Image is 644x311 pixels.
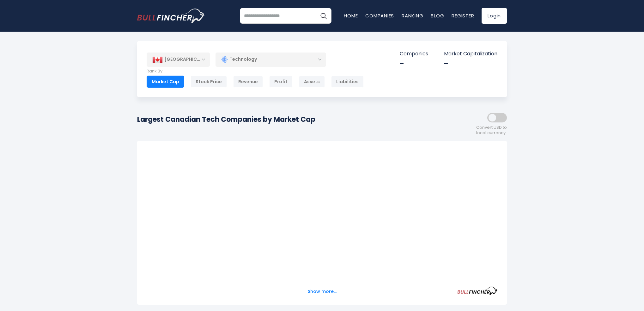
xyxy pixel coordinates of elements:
div: [GEOGRAPHIC_DATA] [147,53,210,66]
div: Revenue [233,76,263,88]
div: - [444,59,497,69]
a: Go to homepage [137,9,205,23]
a: Ranking [402,12,423,19]
h1: Largest Canadian Tech Companies by Market Cap [137,114,315,125]
div: Assets [299,76,325,88]
a: Companies [365,12,394,19]
a: Login [482,8,507,24]
div: Liabilities [331,76,364,88]
a: Home [344,12,358,19]
p: Companies [400,51,428,57]
span: Convert USD to local currency [476,125,507,136]
p: Market Capitalization [444,51,497,57]
img: bullfincher logo [137,9,205,23]
div: Stock Price [191,76,227,88]
div: Market Cap [147,76,184,88]
a: Register [452,12,474,19]
div: Technology [216,52,326,67]
p: Rank By [147,69,364,74]
a: Blog [431,12,444,19]
button: Search [316,8,331,24]
button: Show more... [304,286,340,297]
div: - [400,59,428,69]
div: Profit [269,76,293,88]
